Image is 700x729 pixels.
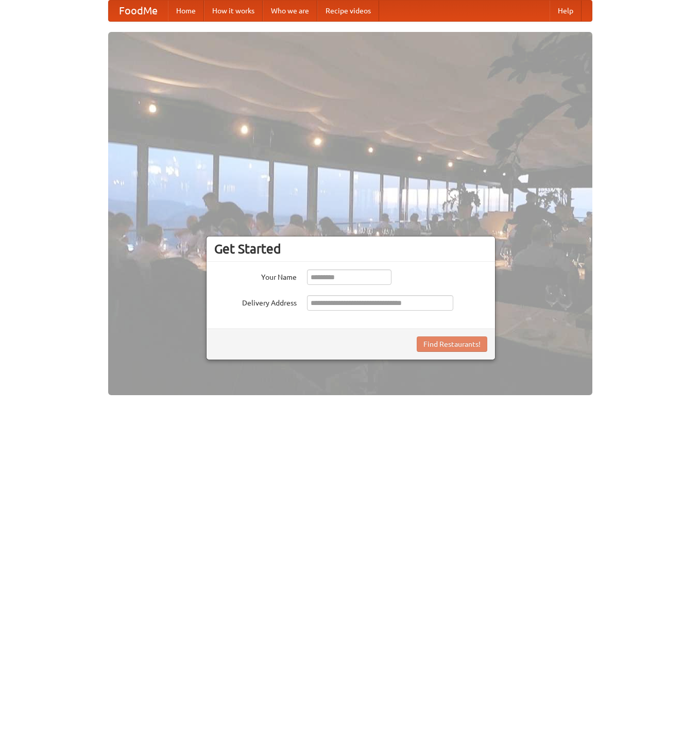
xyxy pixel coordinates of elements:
[214,295,297,308] label: Delivery Address
[317,1,379,21] a: Recipe videos
[168,1,204,21] a: Home
[550,1,582,21] a: Help
[204,1,263,21] a: How it works
[417,336,487,352] button: Find Restaurants!
[263,1,317,21] a: Who we are
[214,269,297,282] label: Your Name
[214,241,487,257] h3: Get Started
[109,1,168,21] a: FoodMe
